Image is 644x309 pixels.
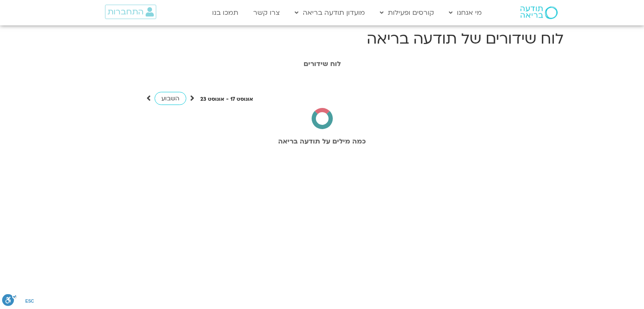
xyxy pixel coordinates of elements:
[200,95,253,104] p: אוגוסט 17 - אוגוסט 23
[85,60,559,68] h1: לוח שידורים
[290,5,369,21] a: מועדון תודעה בריאה
[208,5,243,21] a: תמכו בנו
[445,5,486,21] a: מי אנחנו
[105,5,156,19] a: התחברות
[108,7,144,17] span: התחברות
[376,5,438,21] a: קורסים ופעילות
[85,138,559,145] h2: כמה מילים על תודעה בריאה
[161,94,180,102] span: השבוע
[249,5,284,21] a: צרו קשר
[520,6,558,19] img: תודעה בריאה
[155,92,186,105] a: השבוע
[81,29,564,49] h1: לוח שידורים של תודעה בריאה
